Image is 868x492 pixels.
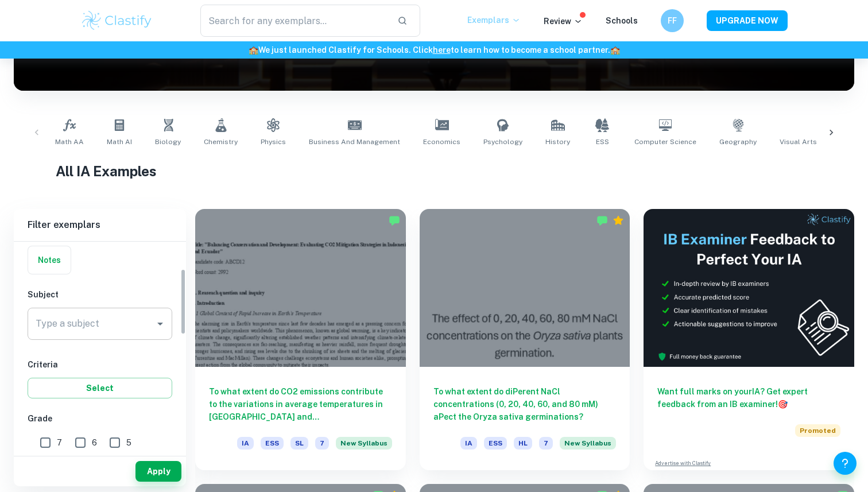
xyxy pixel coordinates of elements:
span: IA [460,437,477,450]
p: Review [544,15,583,28]
span: ESS [484,437,507,450]
span: Psychology [483,137,522,147]
span: Geography [719,137,757,147]
a: Schools [606,16,638,25]
h6: Filter exemplars [14,209,186,241]
h6: Criteria [28,358,172,371]
a: To what extent do CO2 emissions contribute to the variations in average temperatures in [GEOGRAPH... [195,209,406,470]
input: Search for any exemplars... [200,5,388,37]
div: Premium [613,215,624,226]
span: Math AI [107,137,132,147]
span: Physics [261,137,286,147]
img: Marked [389,215,400,226]
a: To what extent do diPerent NaCl concentrations (0, 20, 40, 60, and 80 mM) aPect the Oryza sativa ... [420,209,630,470]
span: New Syllabus [560,437,616,450]
div: Starting from the May 2026 session, the ESS IA requirements have changed. We created this exempla... [560,437,616,456]
button: Notes [28,246,71,274]
span: IA [237,437,254,450]
h6: To what extent do diPerent NaCl concentrations (0, 20, 40, 60, and 80 mM) aPect the Oryza sativa ... [433,385,617,423]
span: Economics [423,137,460,147]
button: Help and Feedback [834,452,857,475]
h6: Subject [28,288,172,301]
span: HL [514,437,532,450]
img: Marked [596,215,608,226]
button: Select [28,378,172,398]
h6: Grade [28,412,172,425]
a: Advertise with Clastify [655,459,711,467]
span: 6 [92,436,97,449]
button: UPGRADE NOW [707,10,788,31]
span: 🎯 [778,400,788,409]
div: Starting from the May 2026 session, the ESS IA requirements have changed. We created this exempla... [336,437,392,456]
span: Biology [155,137,181,147]
span: Computer Science [634,137,696,147]
span: Business and Management [309,137,400,147]
span: History [545,137,570,147]
span: ESS [596,137,609,147]
span: SL [290,437,308,450]
h6: Want full marks on your IA ? Get expert feedback from an IB examiner! [657,385,840,410]
h6: FF [666,14,679,27]
a: Want full marks on yourIA? Get expert feedback from an IB examiner!PromotedAdvertise with Clastify [644,209,854,470]
a: here [433,45,451,55]
span: 🏫 [610,45,620,55]
span: ESS [261,437,284,450]
span: 5 [126,436,131,449]
span: New Syllabus [336,437,392,450]
h1: All IA Examples [56,161,812,181]
h6: To what extent do CO2 emissions contribute to the variations in average temperatures in [GEOGRAPH... [209,385,392,423]
p: Exemplars [467,14,521,26]
button: Open [152,316,168,332]
span: Chemistry [204,137,238,147]
span: Promoted [795,424,840,437]
span: 7 [57,436,62,449]
button: Apply [135,461,181,482]
span: 7 [315,437,329,450]
span: 🏫 [249,45,258,55]
span: Math AA [55,137,84,147]
img: Thumbnail [644,209,854,367]
span: 7 [539,437,553,450]
img: Clastify logo [80,9,153,32]
button: FF [661,9,684,32]
h6: We just launched Clastify for Schools. Click to learn how to become a school partner. [2,44,866,56]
